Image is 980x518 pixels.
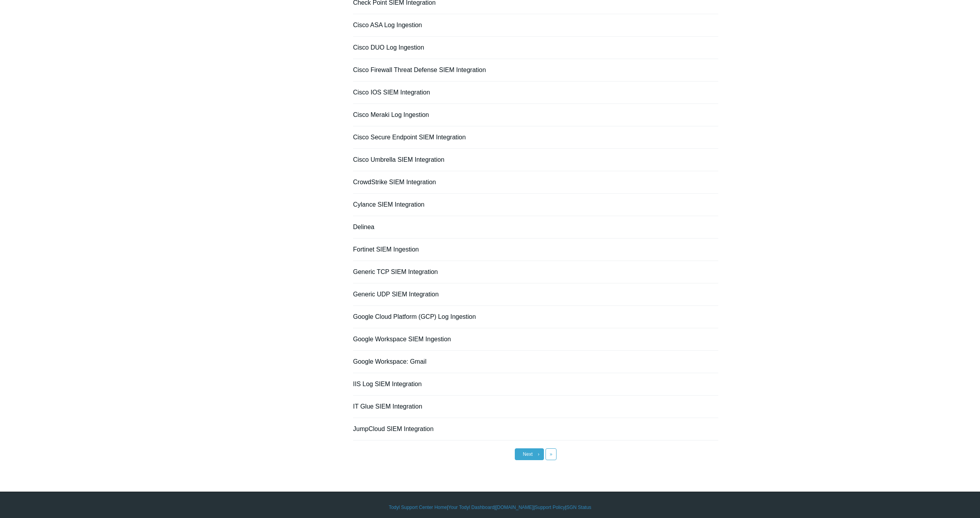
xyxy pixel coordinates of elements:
[353,403,422,410] a: IT Glue SIEM Integration
[389,504,447,511] a: Todyl Support Center Home
[353,313,476,320] a: Google Cloud Platform (GCP) Log Ingestion
[353,425,434,432] a: JumpCloud SIEM Integration
[353,268,438,275] a: Generic TCP SIEM Integration
[353,224,374,230] a: Delinea
[353,44,424,51] a: Cisco DUO Log Ingestion
[353,67,486,73] a: Cisco Firewall Threat Defense SIEM Integration
[353,246,419,253] a: Fortinet SIEM Ingestion
[496,504,533,511] a: [DOMAIN_NAME]
[262,504,718,511] div: | | | |
[448,504,494,511] a: Your Todyl Dashboard
[353,179,436,185] a: CrowdStrike SIEM Integration
[515,448,544,460] a: Next
[353,111,429,118] a: Cisco Meraki Log Ingestion
[535,504,565,511] a: Support Policy
[353,381,422,387] a: IIS Log SIEM Integration
[550,451,553,457] span: »
[353,156,444,163] a: Cisco Umbrella SIEM Integration
[566,504,591,511] a: SGN Status
[353,336,451,342] a: Google Workspace SIEM Ingestion
[353,134,466,141] a: Cisco Secure Endpoint SIEM Integration
[353,291,439,298] a: Generic UDP SIEM Integration
[353,201,424,208] a: Cylance SIEM Integration
[523,451,533,457] span: Next
[353,22,422,28] a: Cisco ASA Log Ingestion
[538,451,540,457] span: ›
[353,89,430,96] a: Cisco IOS SIEM Integration
[353,358,426,365] a: Google Workspace: Gmail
